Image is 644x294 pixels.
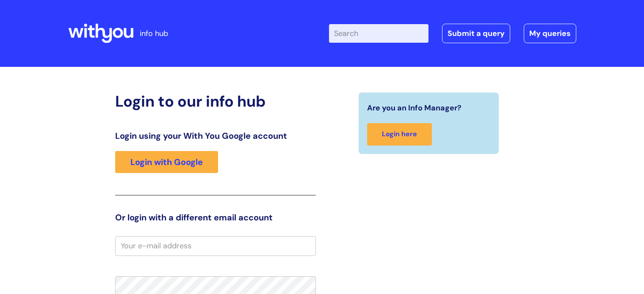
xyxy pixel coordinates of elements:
[115,131,316,141] h3: Login using your With You Google account
[115,212,316,223] h3: Or login with a different email account
[367,101,462,115] span: Are you an Info Manager?
[115,236,316,256] input: Your e-mail address
[329,24,428,43] input: Search
[140,27,168,40] p: info hub
[367,123,432,146] a: Login here
[442,24,510,43] a: Submit a query
[115,92,316,110] h2: Login to our info hub
[115,151,218,173] a: Login with Google
[524,24,576,43] a: My queries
